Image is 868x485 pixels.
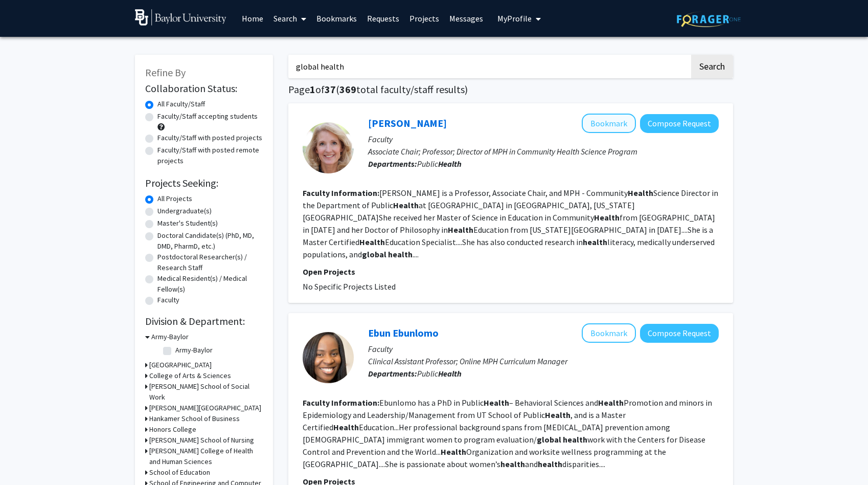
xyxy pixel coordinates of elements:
[157,111,258,122] label: Faculty/Staff accepting students
[151,332,189,342] h3: Army-Baylor
[149,403,261,413] h3: [PERSON_NAME][GEOGRAPHIC_DATA]
[145,315,263,327] h2: Division & Department:
[145,82,263,95] h2: Collaboration Status:
[149,467,210,478] h3: School of Education
[157,99,205,109] label: All Faculty/Staff
[157,193,192,204] label: All Projects
[157,133,262,143] label: Faculty/Staff with posted projects
[145,177,263,189] h2: Projects Seeking:
[157,145,263,166] label: Faculty/Staff with posted remote projects
[157,252,263,273] label: Postdoctoral Researcher(s) / Research Staff
[149,424,196,435] h3: Honors College
[157,218,218,229] label: Master's Student(s)
[157,230,263,252] label: Doctoral Candidate(s) (PhD, MD, DMD, PharmD, etc.)
[149,381,263,403] h3: [PERSON_NAME] School of Social Work
[145,66,186,79] span: Refine By
[149,413,240,424] h3: Hankamer School of Business
[8,439,43,477] iframe: Chat
[157,273,263,295] label: Medical Resident(s) / Medical Fellow(s)
[175,345,213,356] label: Army-Baylor
[157,295,179,305] label: Faculty
[288,55,690,78] input: Search Keywords
[149,435,254,446] h3: [PERSON_NAME] School of Nursing
[149,370,231,381] h3: College of Arts & Sciences
[149,446,263,467] h3: [PERSON_NAME] College of Health and Human Sciences
[149,360,212,370] h3: [GEOGRAPHIC_DATA]
[691,55,733,78] button: Search
[157,206,212,216] label: Undergraduate(s)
